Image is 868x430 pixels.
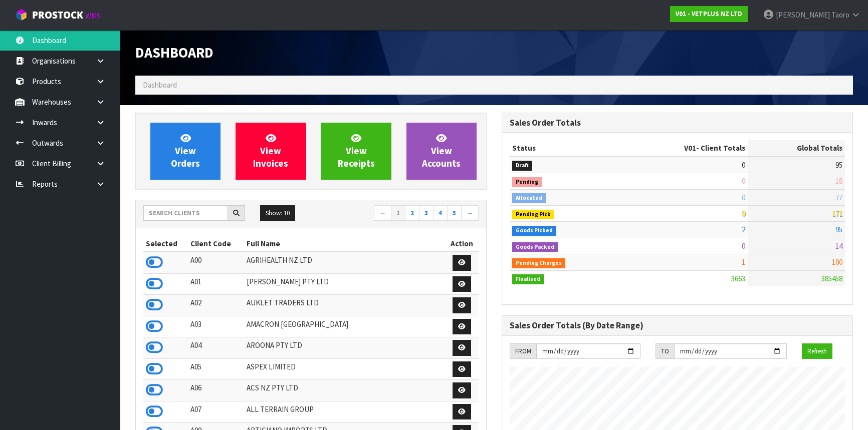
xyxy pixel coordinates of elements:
span: 0 [742,160,745,170]
a: ← [374,205,391,221]
span: Goods Packed [512,242,558,252]
th: Action [445,236,479,252]
nav: Page navigation [319,205,479,223]
th: Selected [143,236,188,252]
td: A04 [188,337,244,359]
a: 3 [419,205,433,221]
td: A00 [188,252,244,273]
span: 100 [832,257,842,267]
span: 0 [742,176,745,186]
span: Draft [512,161,532,171]
div: TO [656,343,674,359]
td: AGRIHEALTH NZ LTD [244,252,445,273]
td: AMACRON [GEOGRAPHIC_DATA] [244,316,445,337]
a: 5 [447,205,462,221]
span: Dashboard [143,80,177,90]
button: Refresh [802,343,832,359]
span: 14 [835,241,842,251]
span: 95 [835,160,842,170]
span: ProStock [32,9,83,22]
td: A06 [188,380,244,401]
span: View Invoices [253,132,288,170]
span: 3663 [731,274,745,283]
button: Show: 10 [260,205,295,221]
a: ViewOrders [150,123,221,180]
td: ACS NZ PTY LTD [244,380,445,401]
input: Search clients [143,205,228,221]
span: View Orders [171,132,200,170]
a: 2 [405,205,419,221]
span: 0 [742,209,745,218]
h3: Sales Order Totals [510,118,845,128]
td: AUKLET TRADERS LTD [244,295,445,316]
td: [PERSON_NAME] PTY LTD [244,273,445,295]
span: Dashboard [135,44,213,62]
th: Global Totals [748,140,845,156]
strong: V01 - VETPLUS NZ LTD [676,10,742,18]
span: 77 [835,193,842,202]
th: Full Name [244,236,445,252]
span: V01 [684,143,696,153]
span: View Receipts [338,132,375,170]
a: 4 [433,205,448,221]
span: Allocated [512,193,546,203]
span: Pending Pick [512,210,554,220]
span: [PERSON_NAME] [776,10,830,20]
span: 95 [835,225,842,234]
span: 18 [835,176,842,186]
td: A03 [188,316,244,337]
td: A07 [188,401,244,422]
a: V01 - VETPLUS NZ LTD [670,6,748,22]
th: Status [510,140,621,156]
span: Taoro [831,10,849,20]
td: A01 [188,273,244,295]
span: 0 [742,241,745,251]
a: 1 [391,205,405,221]
span: 0 [742,193,745,202]
td: A05 [188,358,244,380]
h3: Sales Order Totals (By Date Range) [510,321,845,330]
a: ViewReceipts [321,123,391,180]
td: ALL TERRAIN GROUP [244,401,445,422]
small: WMS [85,11,101,21]
span: Goods Picked [512,226,556,236]
th: Client Code [188,236,244,252]
span: 2 [742,225,745,234]
img: cube-alt.png [15,9,28,21]
td: ASPEX LIMITED [244,358,445,380]
a: → [461,205,479,221]
span: Finalised [512,274,544,284]
div: FROM [510,343,536,359]
span: View Accounts [422,132,461,170]
a: ViewAccounts [406,123,477,180]
th: - Client Totals [621,140,748,156]
td: AROONA PTY LTD [244,337,445,359]
span: Pending Charges [512,258,565,268]
span: 385458 [821,274,842,283]
td: A02 [188,295,244,316]
span: Pending [512,177,542,187]
span: 1 [742,257,745,267]
a: ViewInvoices [236,123,306,180]
span: 171 [832,209,842,218]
